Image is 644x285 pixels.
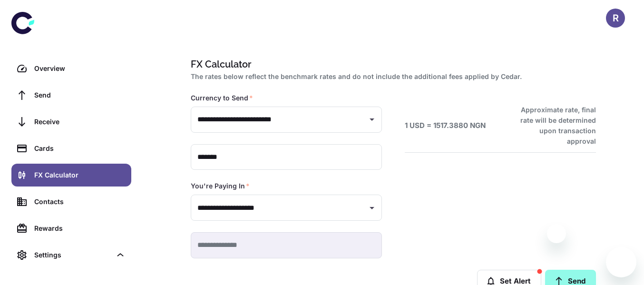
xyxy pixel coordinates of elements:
[34,90,126,100] div: Send
[34,197,126,207] div: Contacts
[11,217,131,240] a: Rewards
[11,190,131,213] a: Contacts
[34,250,111,260] div: Settings
[34,143,126,154] div: Cards
[606,9,625,28] button: R
[547,224,566,243] iframe: Close message
[11,110,131,133] a: Receive
[34,170,126,180] div: FX Calculator
[34,63,126,74] div: Overview
[11,164,131,187] a: FX Calculator
[510,105,596,147] h6: Approximate rate, final rate will be determined upon transaction approval
[606,247,636,277] iframe: Button to launch messaging window
[191,93,253,103] label: Currency to Send
[405,120,486,131] h6: 1 USD = 1517.3880 NGN
[191,57,592,71] h1: FX Calculator
[365,201,379,215] button: Open
[11,57,131,80] a: Overview
[34,223,126,234] div: Rewards
[191,181,250,191] label: You're Paying In
[34,117,126,127] div: Receive
[11,137,131,160] a: Cards
[365,113,379,126] button: Open
[11,244,131,266] div: Settings
[11,84,131,107] a: Send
